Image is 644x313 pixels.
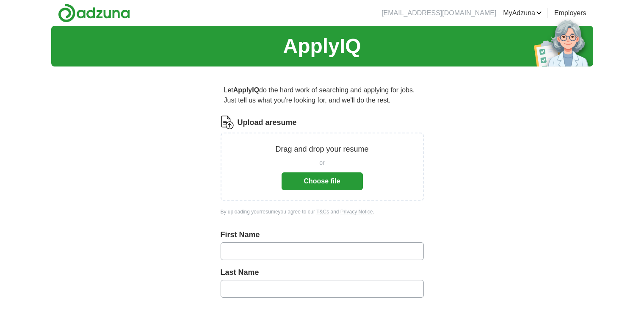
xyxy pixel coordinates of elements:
[340,209,373,215] a: Privacy Notice
[381,8,496,18] li: [EMAIL_ADDRESS][DOMAIN_NAME]
[319,158,324,167] span: or
[275,144,368,155] p: Drag and drop your resume
[221,229,424,241] label: First Name
[58,3,130,22] img: Adzuna logo
[221,208,424,216] div: By uploading your resume you agree to our and .
[316,209,329,215] a: T&Cs
[233,86,259,94] strong: ApplyIQ
[221,82,424,109] p: Let do the hard work of searching and applying for jobs. Just tell us what you're looking for, an...
[221,267,424,278] label: Last Name
[283,31,361,61] h1: ApplyIQ
[238,117,297,128] label: Upload a resume
[554,8,586,18] a: Employers
[282,172,363,190] button: Choose file
[221,116,234,129] img: CV Icon
[503,8,542,18] a: MyAdzuna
